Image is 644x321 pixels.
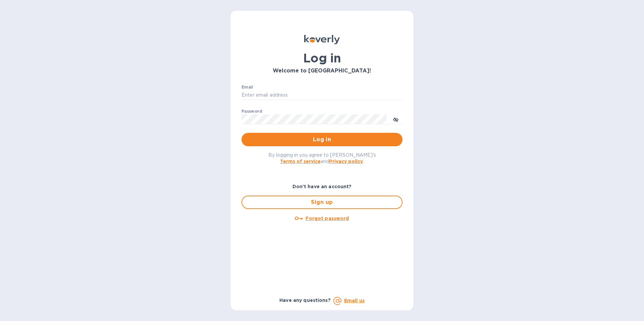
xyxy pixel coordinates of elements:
a: Privacy policy [329,159,363,164]
input: Enter email address [241,90,402,100]
u: Forgot password [306,216,349,221]
h1: Log in [241,51,402,65]
span: Sign up [248,198,396,206]
button: Sign up [241,196,402,209]
img: Koverly [304,35,340,44]
label: Password [241,109,262,113]
b: Have any questions? [279,298,331,303]
button: Log in [241,133,402,146]
b: Don't have an account? [292,184,352,189]
span: Log in [247,136,397,144]
label: Email [241,85,253,89]
button: toggle password visibility [389,112,402,126]
a: Terms of service [280,159,321,164]
h3: Welcome to [GEOGRAPHIC_DATA]! [241,68,402,74]
span: By logging in you agree to [PERSON_NAME]'s and . [268,152,376,164]
a: Email us [344,298,365,303]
